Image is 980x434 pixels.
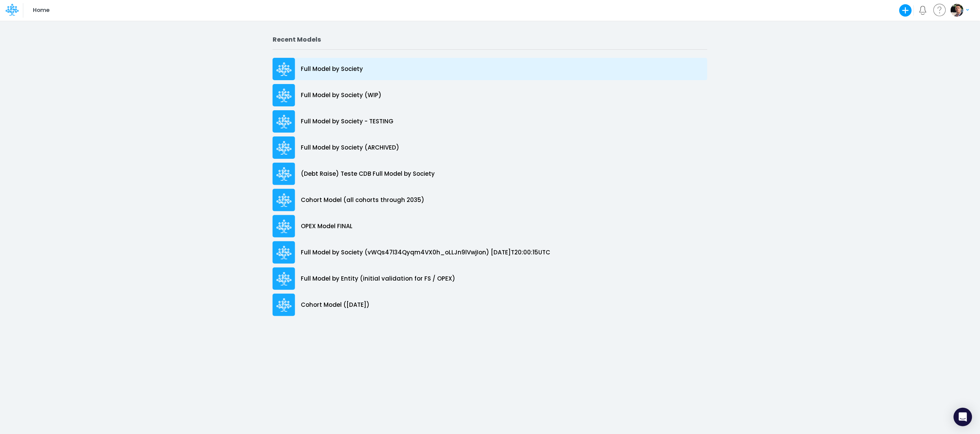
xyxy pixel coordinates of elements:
[301,143,399,152] p: Full Model by Society (ARCHIVED)
[273,239,707,266] a: Full Model by Society (vWQs47l34Qyqm4VX0h_oLLJn9lVwjIon) [DATE]T20:00:15UTC
[919,6,927,15] a: Notifications
[301,65,363,74] p: Full Model by Society
[273,135,707,161] a: Full Model by Society (ARCHIVED)
[273,161,707,187] a: (Debt Raise) Teste CDB Full Model by Society
[301,274,455,283] p: Full Model by Entity (initial validation for FS / OPEX)
[33,6,49,15] p: Home
[273,187,707,213] a: Cohort Model (all cohorts through 2035)
[301,222,353,231] p: OPEX Model FINAL
[301,301,370,310] p: Cohort Model ([DATE])
[273,56,707,82] a: Full Model by Society
[273,108,707,135] a: Full Model by Society - TESTING
[301,170,435,178] p: (Debt Raise) Teste CDB Full Model by Society
[301,91,381,100] p: Full Model by Society (WIP)
[273,82,707,108] a: Full Model by Society (WIP)
[273,36,707,43] h2: Recent Models
[954,408,972,426] div: Open Intercom Messenger
[301,196,424,205] p: Cohort Model (all cohorts through 2035)
[301,117,393,126] p: Full Model by Society - TESTING
[273,213,707,239] a: OPEX Model FINAL
[301,248,550,257] p: Full Model by Society (vWQs47l34Qyqm4VX0h_oLLJn9lVwjIon) [DATE]T20:00:15UTC
[273,266,707,292] a: Full Model by Entity (initial validation for FS / OPEX)
[273,292,707,318] a: Cohort Model ([DATE])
